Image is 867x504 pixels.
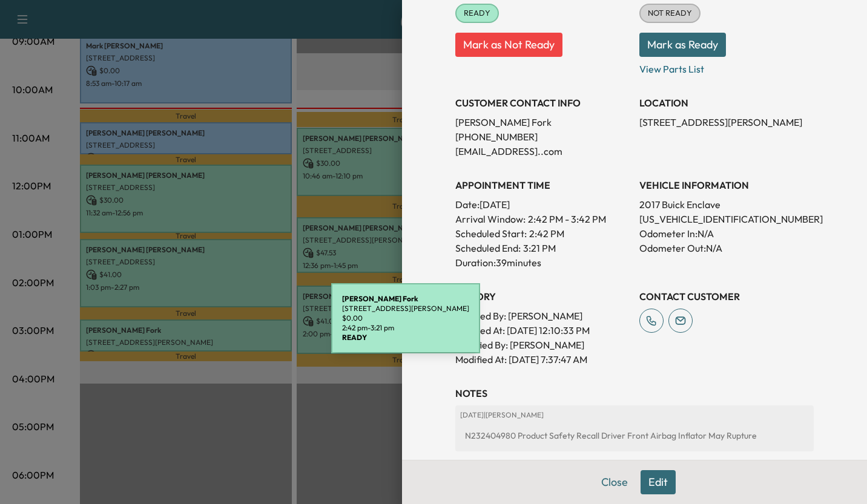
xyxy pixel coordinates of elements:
p: Arrival Window: [455,212,630,226]
span: READY [457,7,498,19]
h3: LOCATION [639,96,814,110]
button: Mark as Not Ready [455,33,562,57]
p: Modified By : [PERSON_NAME] [455,338,630,352]
h3: APPOINTMENT TIME [455,178,630,192]
p: [EMAIL_ADDRESS]..com [455,144,630,159]
p: Odometer In: N/A [639,226,814,241]
p: [US_VEHICLE_IDENTIFICATION_NUMBER] [639,212,814,226]
h3: History [455,289,630,304]
p: 3:21 PM [523,241,556,255]
button: Mark as Ready [639,33,726,57]
p: View Parts List [639,57,814,76]
p: 2:42 PM [529,226,564,241]
h3: CONTACT CUSTOMER [639,289,814,304]
p: [PHONE_NUMBER] [455,129,630,144]
p: Scheduled End: [455,241,521,255]
p: [STREET_ADDRESS][PERSON_NAME] [639,115,814,129]
p: Created At : [DATE] 12:10:33 PM [455,323,630,338]
p: 2017 Buick Enclave [639,197,814,212]
p: Odometer Out: N/A [639,241,814,255]
h3: VEHICLE INFORMATION [639,178,814,192]
p: [DATE] | [PERSON_NAME] [460,410,809,420]
h3: CUSTOMER CONTACT INFO [455,96,630,110]
button: Close [593,470,636,494]
h3: NOTES [455,386,814,401]
span: NOT READY [641,7,699,19]
p: Date: [DATE] [455,197,630,212]
p: [PERSON_NAME] Fork [455,115,630,129]
div: N232404980 Product Safety Recall Driver Front Airbag Inflator May Rupture [460,425,809,447]
p: Scheduled Start: [455,226,527,241]
p: Duration: 39 minutes [455,255,630,270]
span: 2:42 PM - 3:42 PM [528,212,606,226]
p: Created By : [PERSON_NAME] [455,309,630,323]
p: Modified At : [DATE] 7:37:47 AM [455,352,630,367]
button: Edit [641,470,676,494]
